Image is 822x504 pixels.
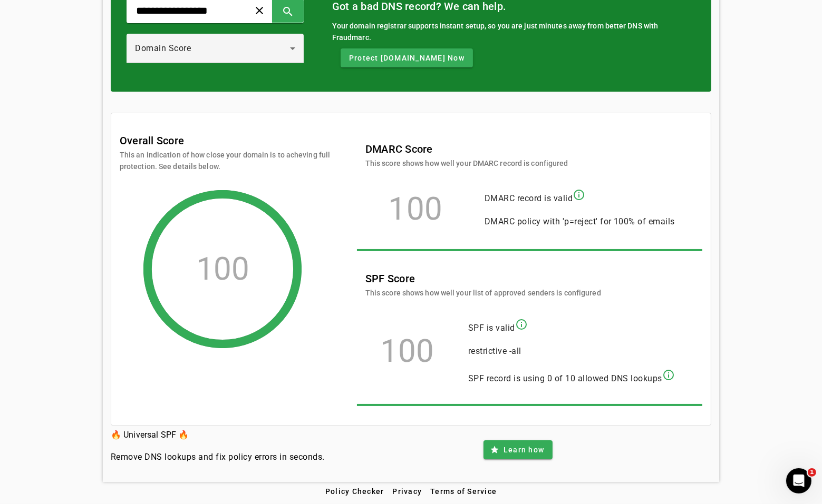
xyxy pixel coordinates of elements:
[468,346,521,356] span: restrictive -all
[392,487,422,496] span: Privacy
[515,318,528,331] mat-icon: info_outline
[321,482,389,501] button: Policy Checker
[573,189,585,201] mat-icon: info_outline
[111,428,325,442] h3: 🔥 Universal SPF 🔥
[504,444,544,455] span: Learn how
[120,132,184,149] mat-card-title: Overall Score
[483,440,553,459] button: Learn how
[430,487,497,496] span: Terms of Service
[468,323,515,333] span: SPF is valid
[325,487,384,496] span: Policy Checker
[111,451,325,463] h4: Remove DNS lookups and fix policy errors in seconds.
[808,468,816,477] span: 1
[485,216,675,226] span: DMARC policy with 'p=reject' for 100% of emails
[365,204,466,214] div: 100
[365,287,601,299] mat-card-subtitle: This score shows how well your list of approved senders is configured
[365,141,568,157] mat-card-title: DMARC Score
[662,369,675,381] mat-icon: info_outline
[365,346,449,357] div: 100
[341,48,473,67] button: Protect [DOMAIN_NAME] Now
[426,482,501,501] button: Terms of Service
[332,20,695,43] div: Your domain registrar supports instant setup, so you are just minutes away from better DNS with F...
[135,43,191,53] span: Domain Score
[485,193,573,203] span: DMARC record is valid
[120,149,331,172] mat-card-subtitle: This an indication of how close your domain is to acheving full protection. See details below.
[388,482,426,501] button: Privacy
[349,53,465,63] span: Protect [DOMAIN_NAME] Now
[196,264,249,274] div: 100
[365,270,601,287] mat-card-title: SPF Score
[468,373,663,383] span: SPF record is using 0 of 10 allowed DNS lookups
[786,468,811,493] iframe: Intercom live chat
[365,157,568,169] mat-card-subtitle: This score shows how well your DMARC record is configured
